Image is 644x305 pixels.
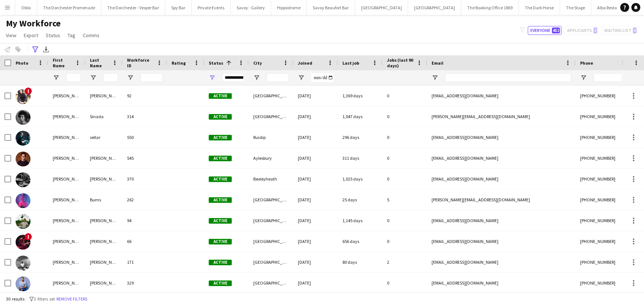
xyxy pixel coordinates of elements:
[427,148,576,168] div: [EMAIL_ADDRESS][DOMAIN_NAME]
[307,0,355,15] button: Savoy Beaufort Bar
[293,148,338,168] div: [DATE]
[338,231,383,252] div: 656 days
[552,27,560,33] span: 452
[293,127,338,147] div: [DATE]
[293,273,338,293] div: [DATE]
[519,0,560,15] button: The Dark Horse
[383,231,427,252] div: 0
[209,176,232,182] span: Active
[427,169,576,189] div: [EMAIL_ADDRESS][DOMAIN_NAME]
[209,60,223,66] span: Status
[48,127,85,147] div: [PERSON_NAME]
[249,210,293,231] div: [GEOGRAPHIC_DATA]
[85,231,123,252] div: [PERSON_NAME]
[53,57,72,68] span: First Name
[298,74,305,81] button: Open Filter Menu
[383,189,427,210] div: 5
[408,0,461,15] button: [GEOGRAPHIC_DATA]
[123,273,167,293] div: 329
[24,32,38,39] span: Export
[31,45,40,54] app-action-btn: Advanced filters
[249,148,293,168] div: Aylesbury
[16,89,30,104] img: Alexis Nunez
[48,252,85,272] div: [PERSON_NAME]
[383,127,427,147] div: 0
[338,148,383,168] div: 311 days
[383,106,427,127] div: 0
[43,30,63,40] a: Status
[580,74,587,81] button: Open Filter Menu
[16,110,30,125] img: Ayman Sinada
[209,93,232,99] span: Active
[427,106,576,127] div: [PERSON_NAME][EMAIL_ADDRESS][DOMAIN_NAME]
[427,189,576,210] div: [PERSON_NAME][EMAIL_ADDRESS][DOMAIN_NAME]
[293,252,338,272] div: [DATE]
[383,273,427,293] div: 0
[16,256,30,270] img: Jerome Johnson
[66,73,81,82] input: First Name Filter Input
[65,30,78,40] a: Tag
[123,127,167,147] div: 550
[15,0,37,15] button: Oblix
[560,0,591,15] button: The Stage
[85,106,123,127] div: Sinada
[298,60,312,66] span: Joined
[580,60,593,66] span: Phone
[83,32,100,39] span: Comms
[127,57,154,68] span: Workforce ID
[427,127,576,147] div: [EMAIL_ADDRESS][DOMAIN_NAME]
[249,127,293,147] div: Ruislip
[85,127,123,147] div: sellar
[249,169,293,189] div: Bexleyheath
[34,296,55,302] span: 3 filters set
[48,231,85,252] div: [PERSON_NAME]
[249,273,293,293] div: [GEOGRAPHIC_DATA]
[101,0,165,15] button: The Dorchester - Vesper Bar
[80,30,103,40] a: Comms
[209,280,232,286] span: Active
[528,26,562,35] button: Everyone452
[445,73,571,82] input: Email Filter Input
[209,135,232,140] span: Active
[16,152,30,166] img: Danny Newell
[427,210,576,231] div: [EMAIL_ADDRESS][DOMAIN_NAME]
[140,73,163,82] input: Workforce ID Filter Input
[123,85,167,106] div: 92
[123,210,167,231] div: 94
[293,189,338,210] div: [DATE]
[209,260,232,265] span: Active
[383,210,427,231] div: 0
[427,231,576,252] div: [EMAIL_ADDRESS][DOMAIN_NAME]
[85,210,123,231] div: [PERSON_NAME]
[311,73,334,82] input: Joined Filter Input
[338,189,383,210] div: 25 days
[338,85,383,106] div: 1,369 days
[85,85,123,106] div: [PERSON_NAME]
[6,32,16,39] span: View
[427,85,576,106] div: [EMAIL_ADDRESS][DOMAIN_NAME]
[338,252,383,272] div: 80 days
[293,85,338,106] div: [DATE]
[46,32,60,39] span: Status
[209,74,215,81] button: Open Filter Menu
[3,30,19,40] a: View
[48,85,85,106] div: [PERSON_NAME]
[338,106,383,127] div: 1,047 days
[271,0,307,15] button: Hippodrome
[53,74,59,81] button: Open Filter Menu
[293,106,338,127] div: [DATE]
[21,30,41,40] a: Export
[123,189,167,210] div: 262
[16,172,30,187] img: Dornik Leigh
[355,0,408,15] button: [GEOGRAPHIC_DATA]
[48,273,85,293] div: [PERSON_NAME]
[209,239,232,244] span: Active
[209,218,232,224] span: Active
[338,169,383,189] div: 1,025 days
[16,276,30,291] img: Jim Cornelissen
[123,231,167,252] div: 66
[383,169,427,189] div: 0
[192,0,231,15] button: Private Events
[85,189,123,210] div: Burns
[85,169,123,189] div: [PERSON_NAME]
